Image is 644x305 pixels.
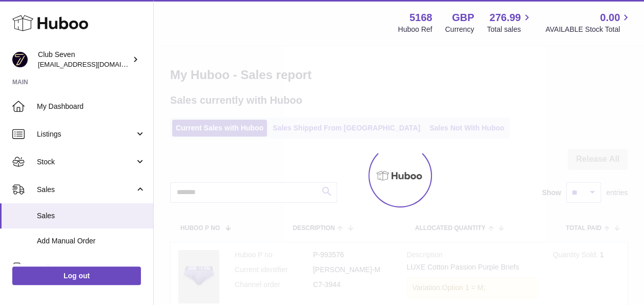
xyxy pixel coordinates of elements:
span: AVAILABLE Stock Total [545,25,632,34]
a: 276.99 Total sales [487,11,532,34]
span: Listings [37,129,135,139]
a: Log out [12,266,141,285]
div: Club Seven [38,50,130,69]
span: Add Manual Order [37,236,146,246]
strong: 5168 [409,11,432,25]
div: Currency [445,25,474,34]
span: Total sales [487,25,532,34]
div: Huboo Ref [398,25,432,34]
span: 276.99 [489,11,521,25]
span: Stock [37,157,135,167]
span: 0.00 [600,11,620,25]
span: Sales [37,211,146,221]
a: 0.00 AVAILABLE Stock Total [545,11,632,34]
span: Sales [37,185,135,195]
span: My Dashboard [37,102,146,111]
span: [EMAIL_ADDRESS][DOMAIN_NAME] [38,60,151,68]
span: Orders [37,262,135,272]
strong: GBP [452,11,474,25]
img: internalAdmin-5168@internal.huboo.com [12,52,28,67]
